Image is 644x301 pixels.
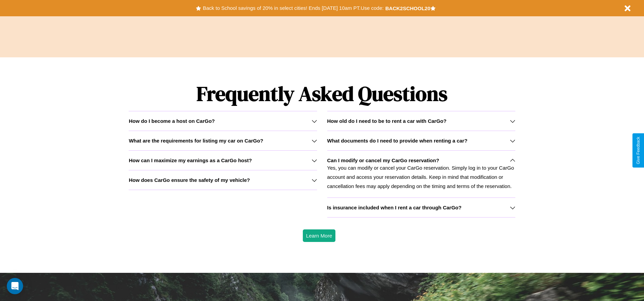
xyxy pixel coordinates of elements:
[129,76,515,111] h1: Frequently Asked Questions
[327,157,439,163] h3: Can I modify or cancel my CarGo reservation?
[201,3,385,13] button: Back to School savings of 20% in select cities! Ends [DATE] 10am PT.Use code:
[129,157,252,163] h3: How can I maximize my earnings as a CarGo host?
[303,229,336,242] button: Learn More
[327,163,515,191] p: Yes, you can modify or cancel your CarGo reservation. Simply log in to your CarGo account and acc...
[327,205,462,210] h3: Is insurance included when I rent a car through CarGo?
[327,138,467,144] h3: What documents do I need to provide when renting a car?
[129,118,215,124] h3: How do I become a host on CarGo?
[129,138,263,144] h3: What are the requirements for listing my car on CarGo?
[327,118,447,124] h3: How old do I need to be to rent a car with CarGo?
[7,278,23,294] div: Open Intercom Messenger
[636,137,641,164] div: Give Feedback
[385,5,430,11] b: BACK2SCHOOL20
[129,177,250,183] h3: How does CarGo ensure the safety of my vehicle?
